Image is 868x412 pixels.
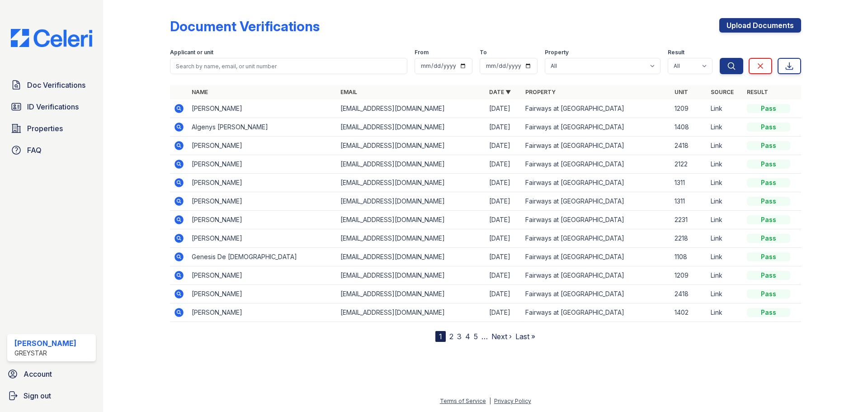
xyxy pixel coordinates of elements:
td: [EMAIL_ADDRESS][DOMAIN_NAME] [337,248,486,266]
a: Date ▼ [489,89,511,95]
a: ID Verifications [7,98,96,116]
td: Link [707,174,743,192]
td: Fairways at [GEOGRAPHIC_DATA] [522,266,670,285]
td: [EMAIL_ADDRESS][DOMAIN_NAME] [337,285,486,303]
img: CE_Logo_Blue-a8612792a0a2168367f1c8372b55b34899dd931a85d93a1a3d3e32e68fde9ad4.png [4,29,99,47]
td: 1408 [671,118,707,137]
td: [EMAIL_ADDRESS][DOMAIN_NAME] [337,155,486,174]
div: [PERSON_NAME] [14,338,76,349]
label: Result [668,49,684,56]
td: [EMAIL_ADDRESS][DOMAIN_NAME] [337,211,486,229]
td: [EMAIL_ADDRESS][DOMAIN_NAME] [337,118,486,137]
td: Link [707,99,743,118]
td: [DATE] [486,99,522,118]
td: 2231 [671,211,707,229]
td: [EMAIL_ADDRESS][DOMAIN_NAME] [337,266,486,285]
td: Fairways at [GEOGRAPHIC_DATA] [522,211,670,229]
label: From [415,49,429,56]
td: [PERSON_NAME] [188,229,337,248]
span: Sign out [24,390,51,401]
a: Unit [675,89,688,95]
td: 2418 [671,285,707,303]
td: [DATE] [486,155,522,174]
td: Fairways at [GEOGRAPHIC_DATA] [522,137,670,155]
td: [DATE] [486,118,522,137]
a: Source [711,89,734,95]
input: Search by name, email, or unit number [170,58,407,74]
span: ID Verifications [27,101,79,112]
a: 4 [465,332,470,341]
td: [EMAIL_ADDRESS][DOMAIN_NAME] [337,303,486,322]
td: Link [707,192,743,211]
td: Fairways at [GEOGRAPHIC_DATA] [522,99,670,118]
td: [EMAIL_ADDRESS][DOMAIN_NAME] [337,229,486,248]
td: [EMAIL_ADDRESS][DOMAIN_NAME] [337,99,486,118]
td: Link [707,211,743,229]
td: [EMAIL_ADDRESS][DOMAIN_NAME] [337,174,486,192]
td: Fairways at [GEOGRAPHIC_DATA] [522,285,670,303]
td: [EMAIL_ADDRESS][DOMAIN_NAME] [337,137,486,155]
td: Fairways at [GEOGRAPHIC_DATA] [522,192,670,211]
td: Link [707,285,743,303]
div: | [489,398,491,404]
td: Link [707,303,743,322]
div: Pass [747,252,790,261]
td: Fairways at [GEOGRAPHIC_DATA] [522,303,670,322]
td: 2218 [671,229,707,248]
a: Name [192,89,208,95]
label: Applicant or unit [170,49,213,56]
td: [DATE] [486,266,522,285]
div: Pass [747,215,790,224]
td: Fairways at [GEOGRAPHIC_DATA] [522,229,670,248]
div: Pass [747,271,790,280]
td: [DATE] [486,192,522,211]
td: Fairways at [GEOGRAPHIC_DATA] [522,248,670,266]
div: Document Verifications [170,18,320,34]
td: Link [707,248,743,266]
span: Doc Verifications [27,80,85,90]
td: [DATE] [486,248,522,266]
a: Result [747,89,768,95]
div: Pass [747,289,790,298]
a: Sign out [4,387,99,405]
td: [DATE] [486,211,522,229]
td: 1209 [671,99,707,118]
td: 1311 [671,174,707,192]
td: [PERSON_NAME] [188,266,337,285]
a: Privacy Policy [494,398,531,404]
div: 1 [435,331,446,342]
div: Greystar [14,349,76,358]
td: 2418 [671,137,707,155]
div: Pass [747,141,790,150]
td: [DATE] [486,174,522,192]
td: [PERSON_NAME] [188,285,337,303]
td: Link [707,118,743,137]
td: [DATE] [486,303,522,322]
a: FAQ [7,141,96,159]
td: [DATE] [486,137,522,155]
a: Property [525,89,556,95]
div: Pass [747,123,790,132]
td: [PERSON_NAME] [188,192,337,211]
td: [PERSON_NAME] [188,303,337,322]
td: Fairways at [GEOGRAPHIC_DATA] [522,118,670,137]
td: Fairways at [GEOGRAPHIC_DATA] [522,155,670,174]
a: Last » [515,332,535,341]
td: [PERSON_NAME] [188,137,337,155]
span: … [481,331,488,342]
td: [PERSON_NAME] [188,155,337,174]
td: Link [707,137,743,155]
div: Pass [747,104,790,113]
td: [PERSON_NAME] [188,174,337,192]
td: [EMAIL_ADDRESS][DOMAIN_NAME] [337,192,486,211]
a: Properties [7,119,96,137]
a: 3 [457,332,462,341]
a: 2 [449,332,453,341]
span: Properties [27,123,63,134]
span: Account [24,369,52,379]
td: Fairways at [GEOGRAPHIC_DATA] [522,174,670,192]
td: [DATE] [486,285,522,303]
td: 2122 [671,155,707,174]
div: Pass [747,160,790,169]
